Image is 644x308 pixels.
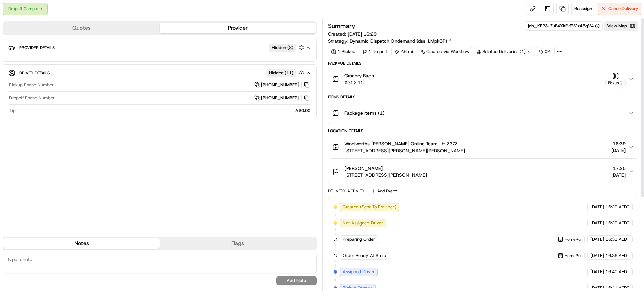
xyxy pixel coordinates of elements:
[328,23,355,29] h3: Summary
[598,3,641,15] button: CancelDelivery
[328,161,638,183] button: [PERSON_NAME][STREET_ADDRESS][PERSON_NAME]17:25[DATE]
[565,253,583,258] span: HomeRun
[590,204,604,210] span: [DATE]
[19,70,50,76] span: Driver Details
[360,47,390,56] div: 1 Dropoff
[343,220,383,226] span: Not Assigned Driver
[328,68,638,90] button: Grocery BagsA$52.15Pickup
[9,108,16,114] span: Tip
[605,236,629,242] span: 16:31 AEDT
[8,42,311,53] button: Provider DetailsHidden (8)
[344,172,427,179] span: [STREET_ADDRESS][PERSON_NAME]
[343,269,375,275] span: Assigned Driver
[474,47,534,56] div: Related Deliveries (1)
[590,269,604,275] span: [DATE]
[344,110,384,116] span: Package Items ( 1 )
[160,238,316,249] button: Flags
[590,236,604,242] span: [DATE]
[536,47,553,56] div: XP
[9,82,54,88] span: Pickup Phone Number
[343,285,373,291] span: Pickup Enroute
[350,38,452,44] a: Dynamic Dispatch Ondemand (dss_LMpk6P)
[9,95,55,101] span: Dropoff Phone Number
[391,47,416,56] div: 2.6 mi
[254,81,310,89] a: [PHONE_NUMBER]
[608,6,638,12] span: Cancel Delivery
[528,23,600,29] button: job_KF23UZuF4XkFvFV2z48qV4
[350,38,447,44] span: Dynamic Dispatch Ondemand (dss_LMpk6P)
[328,61,639,66] div: Package Details
[328,128,639,134] div: Location Details
[605,269,629,275] span: 16:40 AEDT
[272,45,293,51] span: Hidden ( 8 )
[19,45,55,50] span: Provider Details
[328,31,377,38] span: Created:
[611,147,626,154] span: [DATE]
[611,172,626,179] span: [DATE]
[611,140,626,147] span: 16:39
[328,188,365,194] div: Delivery Activity
[328,102,638,124] button: Package Items (1)
[605,204,629,210] span: 16:29 AEDT
[3,23,160,33] button: Quotes
[369,187,399,195] button: Add Event
[266,69,306,77] button: Hidden (11)
[344,140,438,147] span: Woolworths [PERSON_NAME] Online Team
[343,204,396,210] span: Created (Sent To Provider)
[18,108,310,114] div: A$0.00
[269,70,293,76] span: Hidden ( 11 )
[605,80,626,86] div: Pickup
[269,43,306,52] button: Hidden (8)
[348,31,377,37] span: [DATE] 16:29
[590,220,604,226] span: [DATE]
[344,79,374,86] span: A$52.15
[254,94,310,102] a: [PHONE_NUMBER]
[605,253,629,259] span: 16:36 AEDT
[8,67,311,78] button: Driver DetailsHidden (11)
[160,23,316,33] button: Provider
[571,3,595,15] button: Reassign
[261,82,299,88] span: [PHONE_NUMBER]
[328,47,358,56] div: 1 Pickup
[611,165,626,172] span: 17:25
[590,285,604,291] span: [DATE]
[605,285,629,291] span: 16:41 AEDT
[565,237,583,242] span: HomeRun
[328,136,638,158] button: Woolworths [PERSON_NAME] Online Team3273[STREET_ADDRESS][PERSON_NAME][PERSON_NAME]16:39[DATE]
[343,236,375,242] span: Preparing Order
[605,220,629,226] span: 16:29 AEDT
[343,253,386,259] span: Order Ready At Store
[605,73,626,86] button: Pickup
[261,95,299,101] span: [PHONE_NUMBER]
[328,38,452,44] div: Strategy:
[344,72,374,79] span: Grocery Bags
[447,141,458,146] span: 3273
[604,21,638,31] button: View Map
[344,147,465,154] span: [STREET_ADDRESS][PERSON_NAME][PERSON_NAME]
[344,165,383,172] span: [PERSON_NAME]
[574,6,592,12] span: Reassign
[328,94,639,100] div: Items Details
[3,238,160,249] button: Notes
[418,47,472,56] a: Created via Workflow
[590,253,604,259] span: [DATE]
